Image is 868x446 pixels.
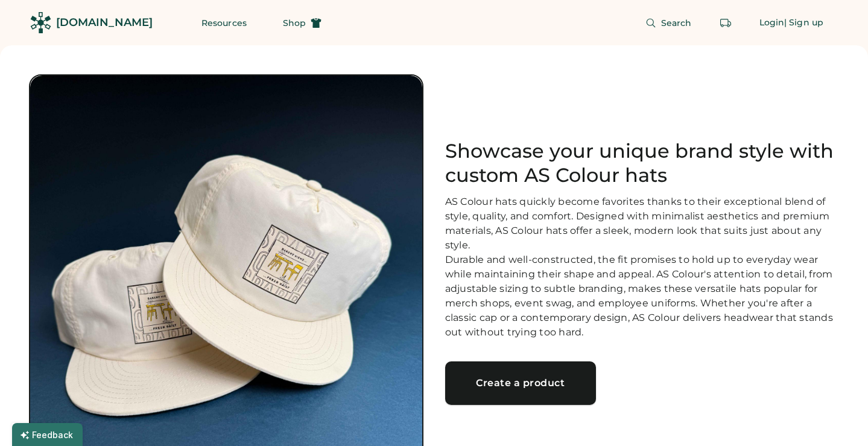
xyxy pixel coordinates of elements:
span: Search [661,19,692,27]
span: Shop [283,19,306,27]
img: Rendered Logo - Screens [30,12,51,33]
iframe: Front Chat [811,392,863,444]
div: | Sign up [784,17,823,29]
h1: Showcase your unique brand style with custom AS Colour hats [445,139,840,187]
button: Resources [187,11,261,35]
button: Search [631,11,706,35]
button: Retrieve an order [714,11,738,35]
button: Shop [268,11,336,35]
a: Create a product [445,361,596,405]
div: Login [759,17,785,29]
div: [DOMAIN_NAME] [56,15,153,30]
div: Create a product [460,378,581,388]
div: AS Colour hats quickly become favorites thanks to their exceptional blend of style, quality, and ... [445,195,840,340]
